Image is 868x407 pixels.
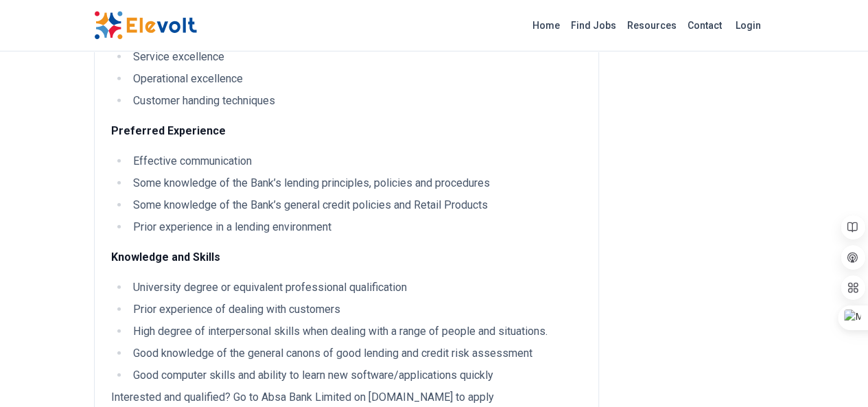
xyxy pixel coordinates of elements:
img: Elevolt [94,11,197,40]
a: Home [527,14,565,36]
li: Prior experience in a lending environment [129,219,582,235]
strong: Preferred Experience [111,124,226,137]
li: High degree of interpersonal skills when dealing with a range of people and situations. [129,323,582,340]
li: Service excellence [129,49,582,65]
li: Effective communication [129,153,582,170]
a: Contact [682,14,727,36]
li: University degree or equivalent professional qualification [129,279,582,296]
li: Customer handing techniques [129,93,582,109]
a: Login [727,12,769,39]
li: Prior experience of dealing with customers [129,301,582,318]
li: Good computer skills and ability to learn new software/applications quickly [129,367,582,384]
li: Some knowledge of the Bank’s general credit policies and Retail Products [129,197,582,213]
iframe: Chat Widget [799,341,868,407]
li: Good knowledge of the general canons of good lending and credit risk assessment [129,345,582,362]
p: Interested and qualified? Go to Absa Bank Limited on [DOMAIN_NAME] to apply [111,389,582,406]
li: Operational excellence [129,71,582,87]
a: Find Jobs [565,14,622,36]
a: Resources [622,14,682,36]
strong: Knowledge and Skills [111,251,220,264]
li: Some knowledge of the Bank’s lending principles, policies and procedures [129,175,582,191]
